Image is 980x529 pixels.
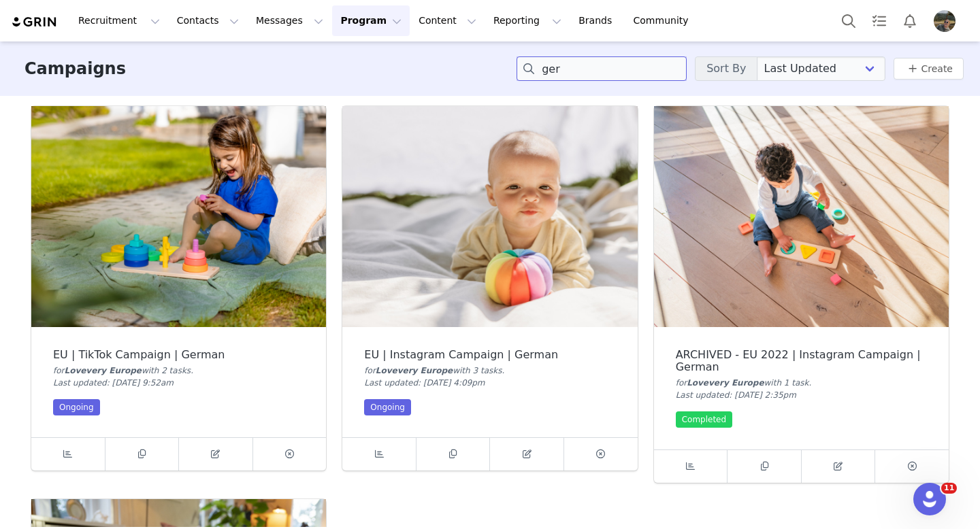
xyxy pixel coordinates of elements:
div: for with 2 task . [53,364,304,377]
button: Reporting [485,5,570,36]
span: Lovevery Europe [65,366,142,375]
img: grin logo [11,16,59,29]
img: EU | TikTok Campaign | German [31,106,326,327]
div: Completed [676,411,732,428]
span: Lovevery Europe [376,366,453,375]
button: Profile [926,10,969,32]
div: Ongoing [53,399,100,415]
div: Last updated: [DATE] 4:09pm [364,377,615,389]
div: Ongoing [364,399,411,415]
button: Contacts [169,5,247,36]
div: EU | Instagram Campaign | German [364,349,615,361]
a: Tasks [864,5,894,36]
img: ARCHIVED - EU 2022 | Instagram Campaign | German [654,106,949,327]
span: s [497,366,502,375]
button: Messages [248,5,331,36]
span: Lovevery Europe [687,378,764,388]
a: Community [625,5,703,36]
img: d3eca9bf-8218-431f-9ec6-b6d5e0a1fa9d.png [934,10,955,32]
span: 11 [941,483,957,494]
button: Recruitment [70,5,168,36]
button: Program [332,5,410,36]
a: Brands [570,5,624,36]
button: Create [894,58,964,80]
button: Content [410,5,485,36]
button: Search [834,5,864,36]
input: Search campaigns [517,56,687,81]
a: Create [904,61,953,77]
div: Last updated: [DATE] 9:52am [53,377,304,389]
div: EU | TikTok Campaign | German [53,349,304,361]
div: ARCHIVED - EU 2022 | Instagram Campaign | German [676,349,927,373]
iframe: Intercom live chat [913,483,946,515]
button: Notifications [895,5,925,36]
div: for with 3 task . [364,364,615,377]
div: for with 1 task . [676,377,927,389]
div: Last updated: [DATE] 2:35pm [676,389,927,401]
h3: Campaigns [24,56,126,81]
span: s [186,366,191,375]
img: EU | Instagram Campaign | German [342,106,637,327]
